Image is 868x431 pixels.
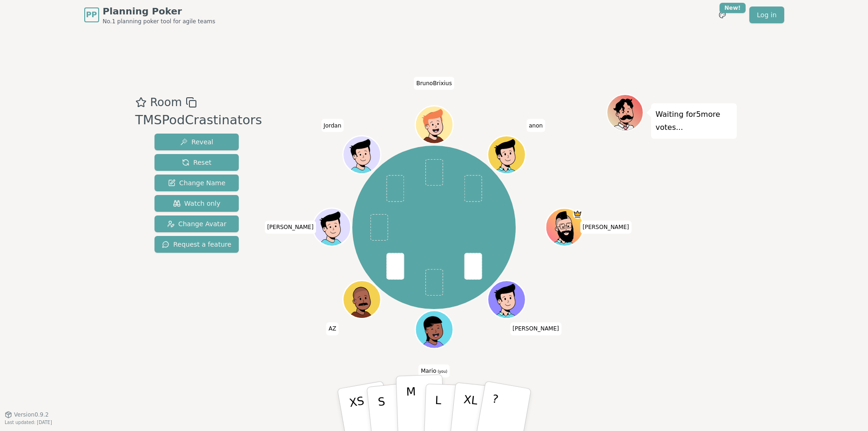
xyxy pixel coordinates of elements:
[155,215,239,232] button: Change Avatar
[155,134,239,150] button: Reveal
[714,7,731,23] button: New!
[510,323,561,336] span: Click to change your name
[265,221,316,234] span: Click to change your name
[155,175,239,191] button: Change Name
[180,137,213,147] span: Reveal
[414,77,454,90] span: Click to change your name
[5,411,49,418] button: Version0.9.2
[155,195,239,212] button: Watch only
[321,119,343,132] span: Click to change your name
[5,420,52,425] span: Last updated: [DATE]
[572,209,582,219] span: Toce is the host
[167,219,227,229] span: Change Avatar
[155,154,239,171] button: Reset
[417,312,452,347] button: Click to change your avatar
[135,94,147,111] button: Add as favourite
[135,111,262,130] div: TMSPodCrastinators
[84,5,215,25] a: PPPlanning PokerNo.1 planning poker tool for agile teams
[86,9,97,20] span: PP
[720,3,746,13] div: New!
[168,178,225,188] span: Change Name
[103,18,215,25] span: No.1 planning poker tool for agile teams
[182,158,211,167] span: Reset
[437,370,448,374] span: (you)
[155,236,239,253] button: Request a feature
[656,108,732,134] p: Waiting for 5 more votes...
[173,199,221,208] span: Watch only
[418,364,450,377] span: Click to change your name
[326,323,338,336] span: Click to change your name
[14,411,49,418] span: Version 0.9.2
[526,119,545,132] span: Click to change your name
[580,221,632,234] span: Click to change your name
[749,7,784,23] a: Log in
[150,94,182,111] span: Room
[162,240,231,249] span: Request a feature
[103,5,215,18] span: Planning Poker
